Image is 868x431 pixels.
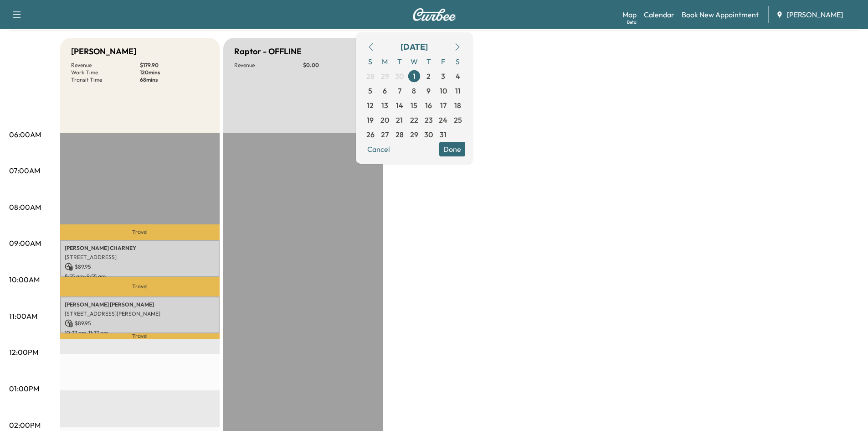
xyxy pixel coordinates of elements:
[421,54,436,69] span: T
[413,71,416,82] span: 1
[439,142,465,156] button: Done
[65,263,215,271] p: $ 89.95
[440,100,447,111] span: 17
[392,54,407,69] span: T
[380,114,389,125] span: 20
[383,85,387,96] span: 6
[9,129,41,140] p: 06:00AM
[396,114,403,125] span: 21
[65,319,215,327] p: $ 89.95
[65,254,215,261] p: [STREET_ADDRESS]
[426,71,431,82] span: 2
[436,54,451,69] span: F
[407,54,421,69] span: W
[60,224,220,240] p: Travel
[71,76,140,83] p: Transit Time
[454,100,461,111] span: 18
[425,114,433,125] span: 23
[378,54,392,69] span: M
[426,85,431,96] span: 9
[401,41,428,53] div: [DATE]
[412,8,456,21] img: Curbee Logo
[366,129,375,140] span: 26
[410,129,418,140] span: 29
[366,71,375,82] span: 28
[9,202,41,213] p: 08:00AM
[682,9,759,20] a: Book New Appointment
[367,100,374,111] span: 12
[425,100,432,111] span: 16
[454,114,462,125] span: 25
[363,142,394,156] button: Cancel
[71,62,140,69] p: Revenue
[440,85,447,96] span: 10
[424,129,433,140] span: 30
[441,71,445,82] span: 3
[303,62,372,69] p: $ 0.00
[451,54,465,69] span: S
[9,274,40,285] p: 10:00AM
[412,85,416,96] span: 8
[363,54,378,69] span: S
[71,45,136,58] h5: [PERSON_NAME]
[440,129,447,140] span: 31
[627,19,637,26] div: Beta
[140,76,209,83] p: 68 mins
[9,165,40,176] p: 07:00AM
[9,347,38,358] p: 12:00PM
[234,45,302,58] h5: Raptor - OFFLINE
[455,85,461,96] span: 11
[65,329,215,337] p: 10:27 am - 11:27 am
[381,71,389,82] span: 29
[65,310,215,317] p: [STREET_ADDRESS][PERSON_NAME]
[9,420,41,431] p: 02:00PM
[140,62,209,69] p: $ 179.90
[644,9,674,20] a: Calendar
[410,114,418,125] span: 22
[398,85,401,96] span: 7
[381,100,388,111] span: 13
[65,244,215,252] p: [PERSON_NAME] CHARNEY
[456,71,460,82] span: 4
[60,333,220,339] p: Travel
[439,114,447,125] span: 24
[60,277,220,296] p: Travel
[71,69,140,76] p: Work Time
[787,9,843,20] span: [PERSON_NAME]
[368,85,372,96] span: 5
[9,311,37,322] p: 11:00AM
[9,238,41,249] p: 09:00AM
[396,100,403,111] span: 14
[65,273,215,280] p: 8:55 am - 9:55 am
[9,383,39,394] p: 01:00PM
[411,100,417,111] span: 15
[140,69,209,76] p: 120 mins
[234,62,303,69] p: Revenue
[395,71,404,82] span: 30
[65,301,215,308] p: [PERSON_NAME] [PERSON_NAME]
[395,129,404,140] span: 28
[367,114,374,125] span: 19
[622,9,637,20] a: MapBeta
[381,129,389,140] span: 27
